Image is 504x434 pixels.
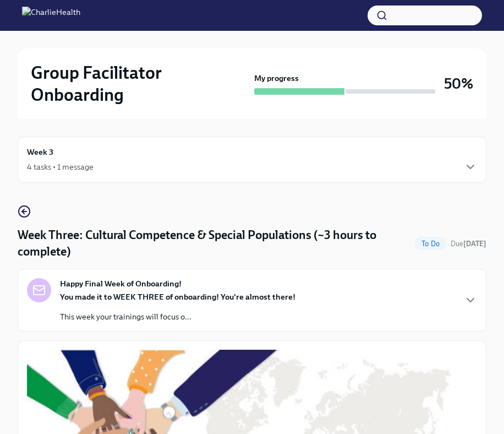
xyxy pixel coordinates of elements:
[22,7,80,24] img: CharlieHealth
[18,227,410,260] h4: Week Three: Cultural Competence & Special Populations (~3 hours to complete)
[444,74,473,94] h3: 50%
[254,73,299,84] strong: My progress
[31,62,250,106] h2: Group Facilitator Onboarding
[463,240,486,248] strong: [DATE]
[451,238,486,249] span: September 8th, 2025 10:00
[451,240,486,248] span: Due
[415,240,446,248] span: To Do
[60,292,295,302] strong: You made it to WEEK THREE of onboarding! You're almost there!
[60,311,295,322] p: This week your trainings will focus o...
[27,146,53,158] h6: Week 3
[27,161,94,172] div: 4 tasks • 1 message
[60,278,182,289] strong: Happy Final Week of Onboarding!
